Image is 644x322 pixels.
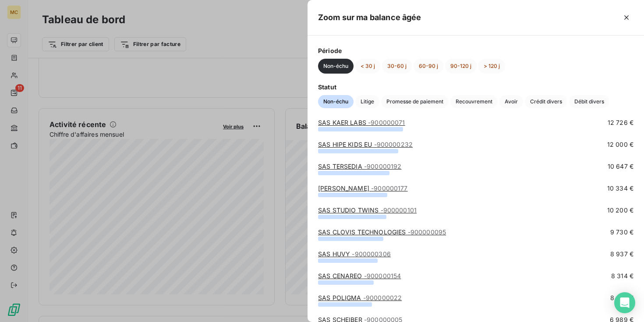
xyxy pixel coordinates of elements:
[610,294,633,302] span: 8 073 €
[318,141,413,148] a: SAS HIPE KIDS EU
[381,95,449,108] button: Promesse de paiement
[318,82,633,92] span: Statut
[368,119,405,126] span: - 900000071
[318,95,354,108] button: Non-échu
[450,95,498,108] button: Recouvrement
[318,206,417,214] a: SAS STUDIO TWINS
[318,294,402,301] a: SAS POLIGMA
[363,294,402,301] span: - 900000022
[364,163,402,170] span: - 900000192
[318,163,401,170] a: SAS TERSEDIA
[355,95,379,108] button: Litige
[318,250,391,258] a: SAS HUVY
[318,46,633,55] span: Période
[569,95,609,108] button: Débit divers
[607,140,633,149] span: 12 000 €
[610,250,633,258] span: 8 937 €
[371,184,408,192] span: - 900000177
[608,162,633,171] span: 10 647 €
[318,184,408,192] a: [PERSON_NAME]
[614,292,635,313] div: Open Intercom Messenger
[499,95,523,108] button: Avoir
[525,95,567,108] button: Crédit divers
[607,184,633,193] span: 10 334 €
[611,272,633,280] span: 8 314 €
[352,250,391,258] span: - 900000306
[607,206,633,215] span: 10 200 €
[445,59,477,74] button: 90-120 j
[478,59,505,74] button: > 120 j
[318,119,405,126] a: SAS KAER LABS
[414,59,443,74] button: 60-90 j
[381,206,417,214] span: - 900000101
[318,59,354,74] button: Non-échu
[610,228,633,237] span: 9 730 €
[374,141,413,148] span: - 900000232
[364,272,401,280] span: - 900000154
[318,11,421,24] h5: Zoom sur ma balance âgée
[608,118,633,127] span: 12 726 €
[382,59,412,74] button: 30-60 j
[318,228,446,236] a: SAS CLOVIS TECHNOLOGIES
[408,228,446,236] span: - 900000095
[355,59,380,74] button: < 30 j
[318,272,401,280] a: SAS CENAREO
